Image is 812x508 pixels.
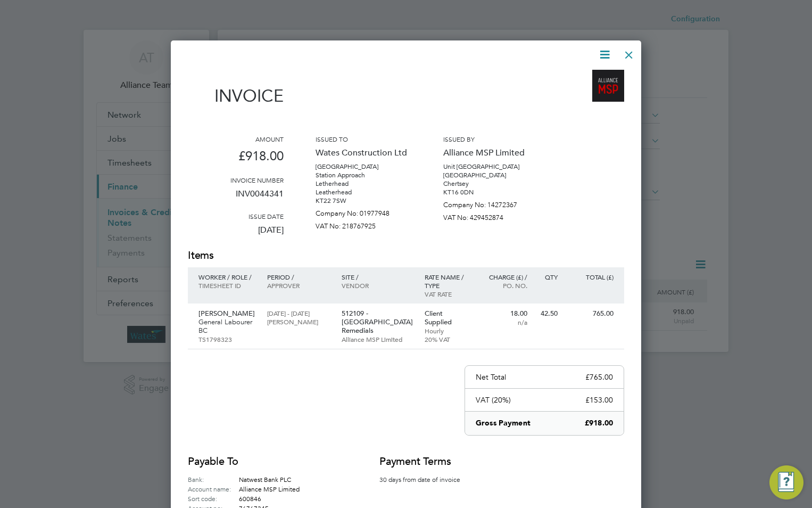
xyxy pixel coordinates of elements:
p: Net Total [476,372,506,382]
p: £153.00 [585,395,613,405]
p: £918.00 [585,418,613,429]
p: £918.00 [188,143,284,176]
p: TS1798323 [198,335,256,343]
span: Natwest Bank PLC [239,475,291,484]
p: Po. No. [481,281,527,290]
p: VAT (20%) [476,395,511,405]
p: VAT No: 429452874 [443,209,539,222]
p: 20% VAT [425,335,471,343]
p: KT22 7SW [316,196,411,205]
p: Alliance MSP Limited [342,335,414,343]
label: Sort code: [188,494,239,503]
p: Site / [342,273,414,281]
p: Worker / Role / [198,273,256,281]
h3: Issued by [443,135,539,143]
p: Alliance MSP Limited [443,143,539,162]
label: Account name: [188,484,239,494]
img: alliancemsp-logo-remittance.png [592,70,624,102]
p: Gross Payment [476,418,531,429]
p: General Labourer BC [198,318,256,335]
h3: Issued to [316,135,411,143]
p: 30 days from date of invoice [379,474,475,484]
p: KT16 0DN [443,188,539,196]
p: 18.00 [481,309,527,318]
p: 512109 - [GEOGRAPHIC_DATA] Remedials [342,309,414,335]
h2: Payment terms [379,454,475,469]
p: 42.50 [538,309,558,318]
p: [GEOGRAPHIC_DATA] [443,171,539,179]
p: [PERSON_NAME] [267,317,330,326]
p: Client Supplied [425,309,471,326]
p: Hourly [425,326,471,335]
p: [PERSON_NAME] [198,309,256,318]
p: Company No: 14272367 [443,196,539,209]
p: Vendor [342,281,414,290]
span: 600846 [239,494,261,503]
p: Timesheet ID [198,281,256,290]
p: Company No: 01977948 [316,205,411,218]
p: VAT No: 218767925 [316,218,411,231]
p: 765.00 [568,309,614,318]
p: Leatherhead [316,188,411,196]
span: Alliance MSP Limited [239,485,300,493]
p: Wates Construction Ltd [316,143,411,162]
h1: Invoice [188,86,284,106]
p: Total (£) [568,273,614,281]
p: VAT rate [425,290,471,298]
p: Station Approach [316,171,411,179]
p: Approver [267,281,330,290]
p: Letherhead [316,179,411,188]
p: [DATE] - [DATE] [267,309,330,317]
h3: Amount [188,135,284,143]
h2: Payable to [188,454,347,469]
p: Unit [GEOGRAPHIC_DATA] [443,162,539,171]
label: Bank: [188,474,239,484]
p: [DATE] [188,220,284,248]
p: Chertsey [443,179,539,188]
p: Period / [267,273,330,281]
h3: Invoice number [188,176,284,184]
p: INV0044341 [188,184,284,212]
h3: Issue date [188,212,284,220]
p: Charge (£) / [481,273,527,281]
button: Engage Resource Center [769,465,803,499]
h2: Items [188,248,624,263]
p: QTY [538,273,558,281]
p: n/a [481,318,527,326]
p: [GEOGRAPHIC_DATA] [316,162,411,171]
p: Rate name / type [425,273,471,290]
p: £765.00 [585,372,613,382]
